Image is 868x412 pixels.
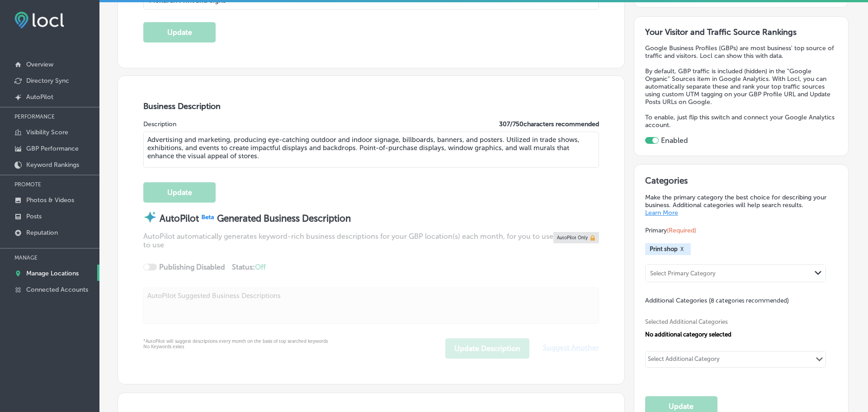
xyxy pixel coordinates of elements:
span: (8 categories recommended) [709,296,789,305]
label: 307 / 750 characters recommended [499,120,599,128]
label: Description [143,120,176,128]
span: Additional Categories [645,297,789,304]
img: Beta [199,213,217,221]
p: Make the primary category the best choice for describing your business. Additional categories wil... [645,194,838,217]
button: X [678,246,686,253]
span: Selected Additional Categories [645,318,831,325]
p: GBP Performance [26,145,79,152]
p: Keyword Rankings [26,161,79,169]
span: Primary [645,227,696,234]
a: Learn More [645,209,678,217]
button: Update [143,182,216,203]
p: Connected Accounts [26,286,88,294]
strong: AutoPilot Generated Business Description [160,213,351,224]
h3: Your Visitor and Traffic Source Rankings [645,27,838,37]
h3: Business Description [143,101,599,111]
p: By default, GBP traffic is included (hidden) in the "Google Organic" Sources item in Google Analy... [645,67,838,106]
p: Directory Sync [26,77,69,85]
p: AutoPilot [26,93,53,101]
p: Google Business Profiles (GBPs) are most business' top source of traffic and visitors. Locl can s... [645,44,838,60]
img: fda3e92497d09a02dc62c9cd864e3231.png [14,12,64,28]
p: Photos & Videos [26,196,74,204]
p: Reputation [26,229,58,237]
textarea: Advertising and marketing, producing eye-catching outdoor and indoor signage, billboards, banners... [143,132,599,168]
span: No additional category selected [645,331,731,338]
span: (Required) [667,227,696,234]
p: Visibility Score [26,128,68,136]
div: Select Additional Category [648,355,720,366]
p: To enable, just flip this switch and connect your Google Analytics account. [645,114,838,129]
h3: Categories [645,175,838,189]
button: Update [143,22,216,43]
p: Overview [26,61,53,68]
label: Enabled [661,136,688,145]
div: Select Primary Category [650,270,716,276]
p: Posts [26,213,42,220]
span: Print shop [650,246,678,252]
img: autopilot-icon [143,210,157,224]
p: Manage Locations [26,270,79,277]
